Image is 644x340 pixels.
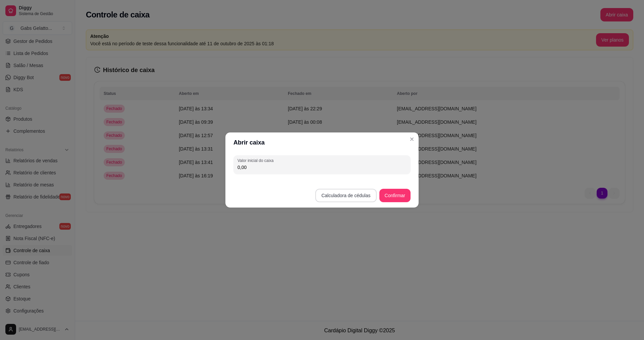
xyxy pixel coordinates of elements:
[407,134,417,145] button: Close
[237,164,407,171] input: Valor inicial do caixa
[379,189,411,202] button: Confirmar
[225,132,419,153] header: Abrir caixa
[315,189,376,202] button: Calculadora de cédulas
[237,158,276,163] label: Valor inicial do caixa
